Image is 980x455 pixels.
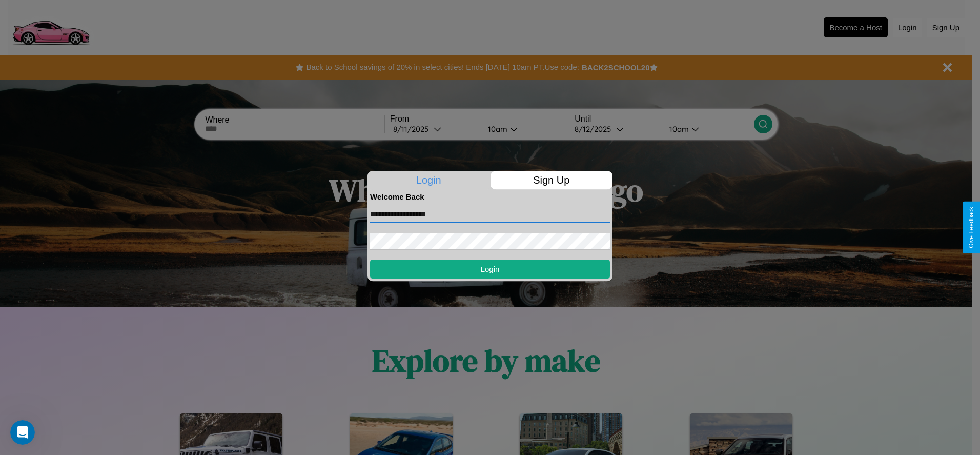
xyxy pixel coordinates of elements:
[370,260,610,279] button: Login
[491,171,613,189] p: Sign Up
[367,171,490,189] p: Login
[10,420,35,445] iframe: Intercom live chat
[370,192,610,201] h4: Welcome Back
[968,207,975,248] div: Give Feedback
